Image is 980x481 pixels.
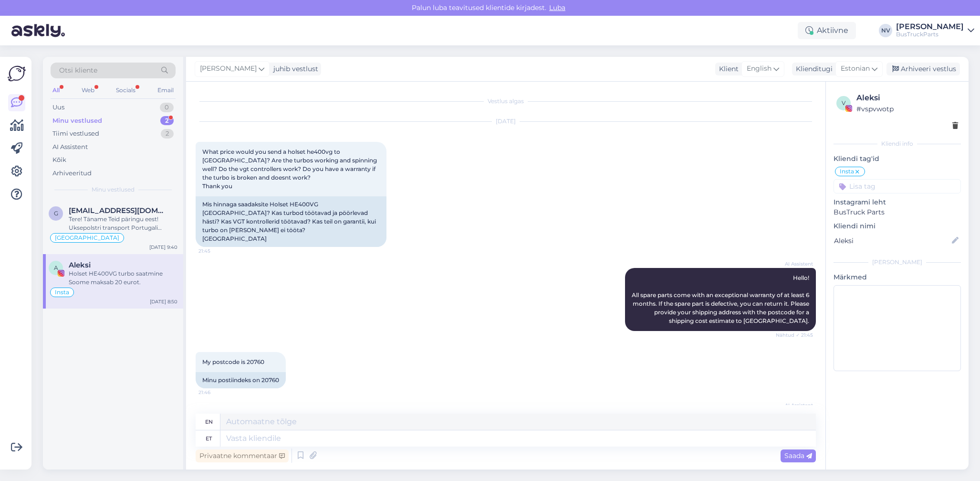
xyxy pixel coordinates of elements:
a: [PERSON_NAME]BusTruckParts [896,23,974,38]
span: What price would you send a holset he400vg to [GEOGRAPHIC_DATA]? Are the turbos working and spinn... [202,148,378,190]
div: # vspvwotp [856,104,958,114]
div: [DATE] 9:40 [149,244,177,251]
div: 2 [161,129,174,139]
div: en [205,414,213,430]
div: Mis hinnaga saadaksite Holset HE400VG [GEOGRAPHIC_DATA]? Kas turbod töötavad ja pöörlevad hästi? ... [196,196,386,247]
span: Nähtud ✓ 21:45 [776,331,813,339]
span: Minu vestlused [92,185,135,194]
div: et [206,430,212,447]
div: Arhiveeritud [52,169,92,178]
div: NV [879,24,892,37]
div: [DATE] 8:50 [150,298,177,305]
span: English [747,64,771,74]
div: [PERSON_NAME] [834,258,961,267]
span: Luba [546,3,568,12]
div: Socials [114,84,137,96]
div: Web [80,84,96,96]
span: [GEOGRAPHIC_DATA] [55,235,119,241]
img: Askly Logo [8,64,26,83]
div: Aleksi [856,92,958,104]
div: Holset HE400VG turbo saatmine Soome maksab 20 eurot. [69,269,177,287]
p: BusTruck Parts [834,207,961,217]
div: Uus [52,103,64,112]
div: Vestlus algas [196,97,816,106]
div: Kõik [52,155,66,165]
span: v [842,99,845,107]
span: My postcode is 20760 [202,358,264,365]
div: Minu postiindeks on 20760 [196,372,286,388]
span: Aleksi [69,261,91,269]
div: Tiimi vestlused [52,129,99,139]
div: BusTruckParts [896,31,964,38]
span: Insta [55,289,69,295]
div: Arhiveeri vestlus [886,63,960,75]
div: Klient [715,64,739,74]
span: AI Assistent [777,402,813,409]
p: Instagrami leht [834,197,961,207]
div: Privaatne kommentaar [196,449,289,462]
span: Insta [840,169,854,174]
input: Lisa nimi [834,235,950,246]
span: Otsi kliente [59,65,97,75]
p: Kliendi tag'id [834,154,961,164]
span: AI Assistent [777,260,813,267]
span: 21:46 [198,389,234,396]
span: 21:45 [198,247,234,255]
div: [DATE] [196,117,816,126]
input: Lisa tag [834,179,961,193]
span: Estonian [841,64,870,74]
div: 2 [160,116,174,126]
div: 0 [160,103,174,112]
div: juhib vestlust [270,64,318,74]
p: Kliendi nimi [834,221,961,231]
div: Kliendi info [834,139,961,148]
div: All [51,84,62,96]
span: A [54,264,58,271]
div: Aktiivne [798,22,856,39]
span: [PERSON_NAME] [200,64,257,74]
div: Minu vestlused [52,116,102,126]
div: [PERSON_NAME] [896,23,964,31]
p: Märkmed [834,272,961,282]
div: Klienditugi [792,64,833,74]
span: geral@divinotransportes.pt [69,206,168,215]
div: AI Assistent [52,142,88,152]
span: Saada [784,451,812,460]
div: Tere! Täname Teid päringu eest! Uksepolstri transport Portugali maksab 75 eur. Andke palun teada,... [69,215,177,232]
span: g [54,210,58,217]
div: Email [156,84,176,96]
